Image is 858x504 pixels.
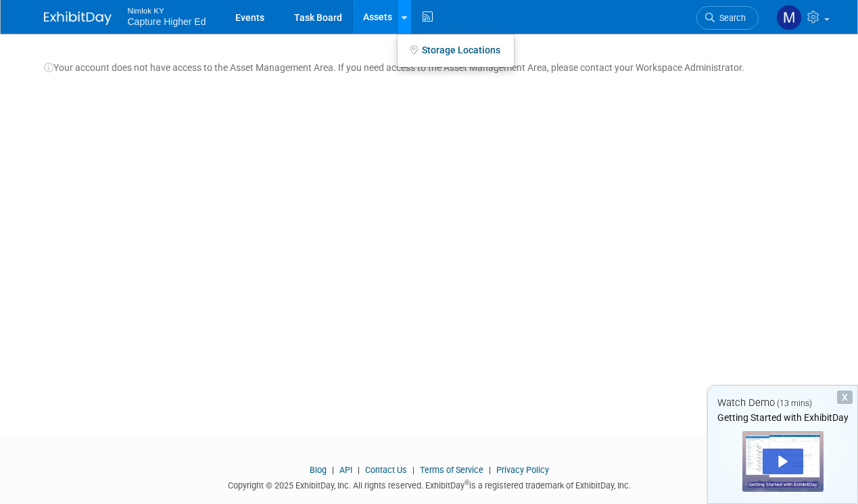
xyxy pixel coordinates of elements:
[696,6,759,30] a: Search
[708,396,857,410] div: Watch Demo
[354,465,363,475] span: |
[329,465,337,475] span: |
[409,465,418,475] span: |
[44,47,815,74] div: Your account does not have access to the Asset Management Area. If you need access to the Asset M...
[837,390,853,404] div: Dismiss
[763,449,803,474] div: Play
[776,5,802,30] img: Mia Charette
[398,39,514,61] a: Storage Locations
[310,465,327,475] a: Blog
[708,411,857,424] div: Getting Started with ExhibitDay
[496,465,549,475] a: Privacy Policy
[715,13,746,23] span: Search
[44,11,112,25] img: ExhibitDay
[464,479,469,486] sup: ®
[128,16,206,27] span: Capture Higher Ed
[128,3,206,17] span: Nimlok KY
[485,465,494,475] span: |
[420,465,483,475] a: Terms of Service
[777,399,812,408] span: (13 mins)
[339,465,352,475] a: API
[365,465,407,475] a: Contact Us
